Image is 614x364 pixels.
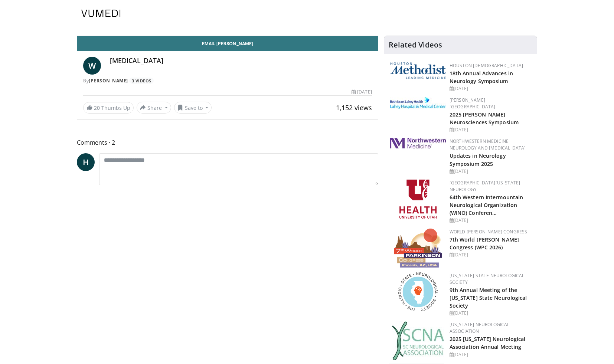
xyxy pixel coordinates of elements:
img: 5e4488cc-e109-4a4e-9fd9-73bb9237ee91.png.150x105_q85_autocrop_double_scale_upscale_version-0.2.png [390,62,446,79]
a: W [83,57,101,75]
div: [DATE] [450,310,531,317]
img: e7977282-282c-4444-820d-7cc2733560fd.jpg.150x105_q85_autocrop_double_scale_upscale_version-0.2.jpg [390,97,446,109]
div: [DATE] [450,351,531,358]
div: [DATE] [450,217,531,224]
a: 2025 [PERSON_NAME] Neurosciences Symposium [450,111,519,126]
div: By [83,78,372,84]
img: 2a462fb6-9365-492a-ac79-3166a6f924d8.png.150x105_q85_autocrop_double_scale_upscale_version-0.2.jpg [390,138,446,148]
a: [US_STATE] State Neurological Society [450,272,525,285]
div: [DATE] [352,89,372,95]
a: Email [PERSON_NAME] [77,36,378,51]
a: Houston [DEMOGRAPHIC_DATA] [450,62,523,69]
a: H [77,153,95,171]
a: 64th Western Intermountain Neurological Organization (WINO) Conferen… [450,194,523,216]
div: [DATE] [450,168,531,175]
a: 2025 [US_STATE] Neurological Association Annual Meeting [450,335,526,350]
span: Comments 2 [77,138,378,147]
a: World [PERSON_NAME] Congress [450,229,528,235]
button: Save to [174,102,212,114]
img: f6362829-b0a3-407d-a044-59546adfd345.png.150x105_q85_autocrop_double_scale_upscale_version-0.2.png [399,180,437,219]
h2: 64th Western Intermountain Neurological Organization (WINO) Conference [450,193,531,216]
a: [PERSON_NAME] [89,78,128,84]
a: 3 Videos [129,78,154,84]
img: b123db18-9392-45ae-ad1d-42c3758a27aa.jpg.150x105_q85_autocrop_double_scale_upscale_version-0.2.jpg [392,321,444,360]
button: Share [137,102,171,114]
h4: [MEDICAL_DATA] [110,57,372,65]
a: [PERSON_NAME][GEOGRAPHIC_DATA] [450,97,496,110]
a: 20 Thumbs Up [83,102,134,114]
a: [US_STATE] Neurological Association [450,321,510,334]
div: [DATE] [450,85,531,92]
a: 7th World [PERSON_NAME] Congress (WPC 2026) [450,236,519,251]
div: [DATE] [450,252,531,258]
img: VuMedi Logo [81,10,121,17]
img: 71a8b48c-8850-4916-bbdd-e2f3ccf11ef9.png.150x105_q85_autocrop_double_scale_upscale_version-0.2.png [398,272,438,311]
a: 9th Annual Meeting of the [US_STATE] State Neurological Society [450,286,527,309]
a: Updates in Neurology Symposium 2025 [450,152,506,167]
a: Northwestern Medicine Neurology and [MEDICAL_DATA] [450,138,526,151]
div: [DATE] [450,127,531,133]
h4: Related Videos [389,40,442,49]
span: 20 [94,104,100,111]
span: 1,152 views [336,103,372,112]
img: 16fe1da8-a9a0-4f15-bd45-1dd1acf19c34.png.150x105_q85_autocrop_double_scale_upscale_version-0.2.png [394,229,442,268]
a: [GEOGRAPHIC_DATA][US_STATE] Neurology [450,180,520,193]
a: 18th Annual Advances in Neurology Symposium [450,70,513,85]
